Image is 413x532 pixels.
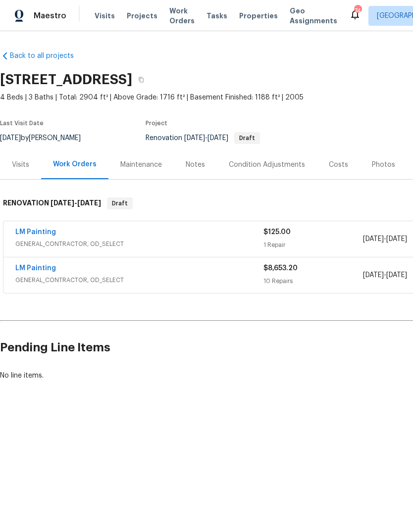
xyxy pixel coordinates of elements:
[184,135,205,142] span: [DATE]
[169,6,195,26] span: Work Orders
[184,135,228,142] span: -
[290,6,337,26] span: Geo Assignments
[386,236,407,242] span: [DATE]
[15,239,263,249] span: GENERAL_CONTRACTOR, OD_SELECT
[263,229,291,236] span: $125.00
[386,272,407,279] span: [DATE]
[206,12,227,19] span: Tasks
[12,160,29,170] div: Visits
[263,265,298,272] span: $8,653.20
[239,11,278,21] span: Properties
[372,160,395,170] div: Photos
[363,270,407,280] span: -
[120,160,162,170] div: Maintenance
[132,71,150,89] button: Copy Address
[3,197,101,209] h6: RENOVATION
[146,120,167,126] span: Project
[51,199,101,206] span: -
[363,234,407,244] span: -
[329,160,348,170] div: Costs
[51,199,74,206] span: [DATE]
[363,236,384,242] span: [DATE]
[207,135,228,142] span: [DATE]
[127,11,157,21] span: Projects
[15,265,56,272] a: LM Painting
[15,229,56,236] a: LM Painting
[354,6,361,16] div: 74
[77,199,101,206] span: [DATE]
[15,275,263,285] span: GENERAL_CONTRACTOR, OD_SELECT
[95,11,115,21] span: Visits
[108,198,132,208] span: Draft
[363,272,384,279] span: [DATE]
[186,160,205,170] div: Notes
[146,135,260,142] span: Renovation
[34,11,66,21] span: Maestro
[229,160,305,170] div: Condition Adjustments
[263,276,362,286] div: 10 Repairs
[263,240,362,250] div: 1 Repair
[53,159,97,169] div: Work Orders
[235,135,259,141] span: Draft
